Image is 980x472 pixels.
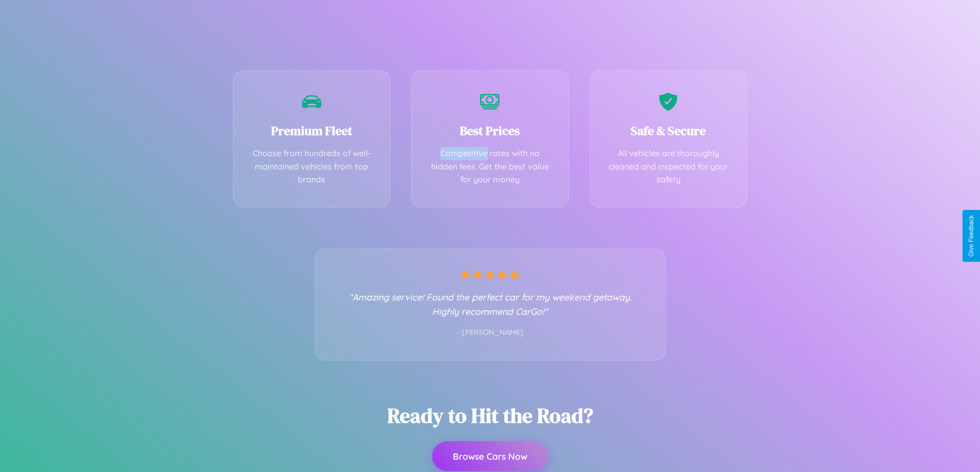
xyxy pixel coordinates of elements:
p: "Amazing service! Found the perfect car for my weekend getaway. Highly recommend CarGo!" [336,290,645,318]
h2: Ready to Hit the Road? [387,402,593,429]
p: Competitive rates with no hidden fees. Get the best value for your money [427,147,553,186]
p: All vehicles are thoroughly cleaned and inspected for your safety [605,147,732,186]
h3: Premium Fleet [249,122,375,139]
p: Choose from hundreds of well-maintained vehicles from top brands [249,147,375,186]
p: - [PERSON_NAME] [336,326,645,339]
h3: Best Prices [427,122,553,139]
button: Browse Cars Now [432,441,548,471]
h3: Safe & Secure [605,122,732,139]
div: Give Feedback [968,215,975,257]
